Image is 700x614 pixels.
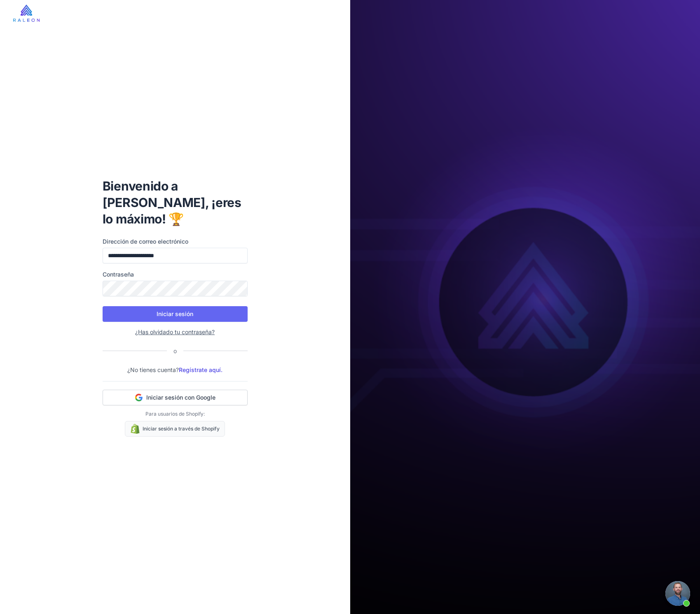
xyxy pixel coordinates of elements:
font: Para usuarios de Shopify: [145,411,205,417]
a: Regístrate aquí. [179,366,222,373]
button: Iniciar sesión [103,306,248,322]
font: ¿No tienes cuenta? [127,366,179,373]
font: o [173,347,177,354]
font: Iniciar sesión con Google [146,394,215,401]
a: Iniciar sesión a través de Shopify [125,421,225,437]
button: Iniciar sesión con Google [103,390,248,405]
font: Dirección de correo electrónico [103,238,188,245]
img: raleon-logo-whitebg.9aac0268.jpg [13,5,40,22]
div: Chat abierto [665,581,690,606]
font: Iniciar sesión [157,310,193,317]
font: Bienvenido a [PERSON_NAME], ¡eres lo máximo! 🏆 [103,179,241,226]
font: Iniciar sesión a través de Shopify [143,426,220,432]
a: ¿Has olvidado tu contraseña? [135,328,215,335]
font: Contraseña [103,271,134,278]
